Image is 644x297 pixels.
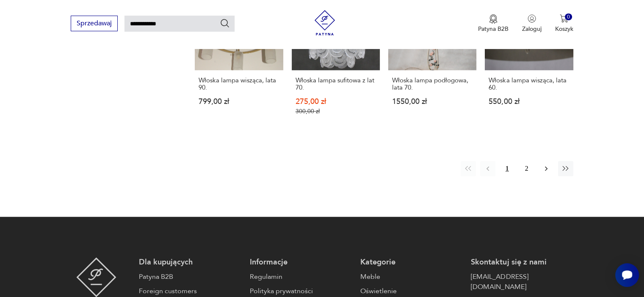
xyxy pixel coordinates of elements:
div: 0 [565,14,572,21]
p: 550,00 zł [489,98,569,105]
img: Ikona medalu [489,14,498,24]
p: Zaloguj [522,25,542,33]
button: Zaloguj [522,14,542,33]
a: Sprzedawaj [71,21,118,27]
button: Szukaj [220,18,230,28]
img: Ikona koszyka [560,14,568,23]
a: Foreign customers [139,286,241,296]
button: 1 [500,161,515,176]
a: Meble [360,272,462,282]
a: Regulamin [250,272,352,282]
p: Informacje [250,257,352,267]
h3: Włoska lampa wisząca, lata 60. [489,77,569,91]
img: Patyna - sklep z meblami i dekoracjami vintage [312,10,337,35]
a: [EMAIL_ADDRESS][DOMAIN_NAME] [471,272,573,292]
button: 0Koszyk [555,14,573,33]
p: 799,00 zł [199,98,279,105]
p: 300,00 zł [296,108,376,115]
button: Patyna B2B [478,14,509,33]
h3: Włoska lampa wisząca, lata 90. [199,77,279,91]
p: Koszyk [555,25,573,33]
a: Patyna B2B [139,272,241,282]
img: Patyna - sklep z meblami i dekoracjami vintage [76,257,116,297]
h3: Włoska lampa sufitowa z lat 70. [296,77,376,91]
p: 275,00 zł [296,98,376,105]
iframe: Smartsupp widget button [615,263,639,287]
p: Patyna B2B [478,25,509,33]
img: Ikonka użytkownika [528,14,536,23]
h3: Włoska lampa podłogowa, lata 70. [392,77,473,91]
a: Polityka prywatności [250,286,352,296]
button: 2 [519,161,534,176]
a: Oświetlenie [360,286,462,296]
a: Ikona medaluPatyna B2B [478,14,509,33]
button: Sprzedawaj [71,16,118,31]
p: Kategorie [360,257,462,267]
p: 1550,00 zł [392,98,473,105]
p: Dla kupujących [139,257,241,267]
p: Skontaktuj się z nami [471,257,573,267]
